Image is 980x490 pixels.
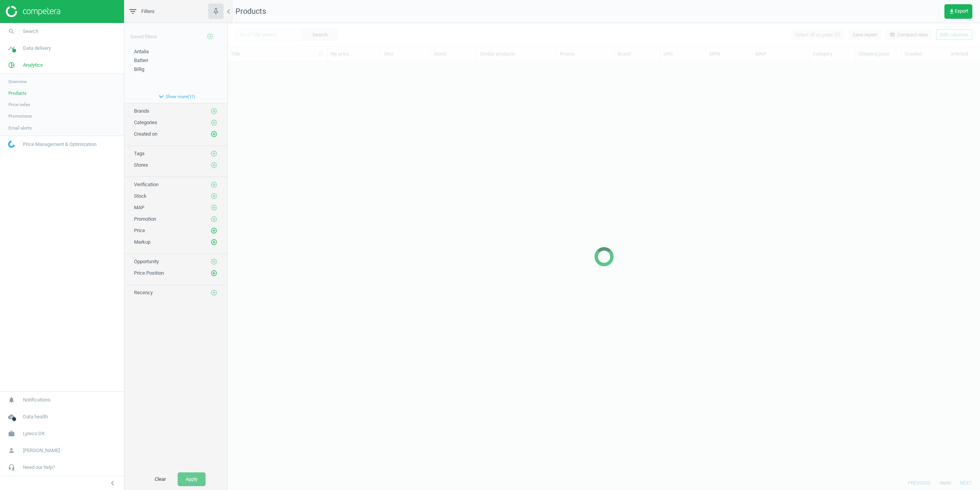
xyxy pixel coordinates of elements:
[4,460,19,475] i: headset_mic
[134,151,145,156] span: Tags
[134,120,157,125] span: Categories
[211,108,217,115] i: add_circle_outline
[134,49,149,54] span: Antalis
[8,141,15,148] img: wGWNvw8QSZomAAAAABJRU5ErkJggg==
[211,239,217,246] i: add_circle_outline
[134,216,156,222] span: Promotion
[8,79,27,85] span: Overview
[23,141,96,148] span: Price Management & Optimization
[134,239,150,245] span: Markup
[141,8,155,15] span: Filters
[108,479,117,488] i: chevron_left
[8,113,32,119] span: Promotions
[210,258,218,265] button: add_circle_outline
[211,131,217,138] i: add_circle_outline
[203,29,218,44] button: add_circle_outline
[211,216,217,223] i: add_circle_outline
[23,397,51,403] span: Notifications
[134,270,164,276] span: Price Position
[134,162,148,168] span: Stores
[211,119,217,126] i: add_circle_outline
[211,193,217,200] i: add_circle_outline
[211,162,217,169] i: add_circle_outline
[210,107,218,115] button: add_circle_outline
[235,7,266,16] span: Products
[224,7,233,16] i: chevron_left
[8,125,32,131] span: Email alerts
[4,443,19,458] i: person
[23,45,51,52] span: Data delivery
[134,66,144,72] span: Billig
[23,62,43,69] span: Analytics
[211,270,217,277] i: add_circle_outline
[210,204,218,211] button: add_circle_outline
[134,259,159,264] span: Opportunity
[134,182,158,187] span: Verification
[210,269,218,277] button: add_circle_outline
[23,464,55,471] span: Need our help?
[8,102,30,108] span: Price index
[210,150,218,157] button: add_circle_outline
[211,204,217,211] i: add_circle_outline
[4,393,19,407] i: notifications
[134,228,145,233] span: Price
[134,290,153,295] span: Recency
[134,131,157,137] span: Created on
[210,192,218,200] button: add_circle_outline
[210,161,218,169] button: add_circle_outline
[178,472,206,486] button: Apply
[210,130,218,138] button: add_circle_outline
[210,238,218,246] button: add_circle_outline
[23,447,60,454] span: [PERSON_NAME]
[134,108,149,114] span: Brands
[124,23,227,44] div: Saved filters
[128,7,137,16] i: filter_list
[211,289,217,296] i: add_circle_outline
[4,58,19,72] i: pie_chart_outlined
[211,258,217,265] i: add_circle_outline
[210,215,218,223] button: add_circle_outline
[4,410,19,424] i: cloud_done
[210,181,218,188] button: add_circle_outline
[210,289,218,297] button: add_circle_outline
[4,426,19,441] i: work
[23,413,48,420] span: Data health
[103,478,122,488] button: chevron_left
[949,8,968,15] span: Export
[949,8,955,15] i: get_app
[23,28,38,35] span: Search
[157,92,166,101] i: expand_more
[207,33,214,40] i: add_circle_outline
[6,6,60,17] img: ajHJNr6hYgQAAAAASUVORK5CYII=
[4,41,19,56] i: timeline
[23,430,45,437] span: Lyreco DK
[8,90,26,96] span: Products
[147,472,174,486] button: Clear
[944,4,972,19] button: get_appExport
[124,90,227,103] button: expand_moreShow more(11)
[134,205,144,210] span: MAP
[211,181,217,188] i: add_circle_outline
[210,119,218,126] button: add_circle_outline
[211,227,217,234] i: add_circle_outline
[4,24,19,39] i: search
[134,57,148,63] span: Batteri
[211,150,217,157] i: add_circle_outline
[210,227,218,234] button: add_circle_outline
[134,193,147,199] span: Stock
